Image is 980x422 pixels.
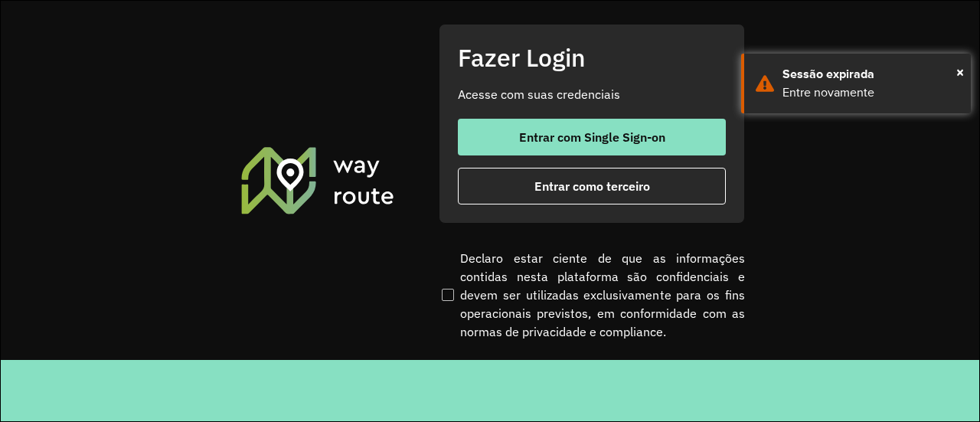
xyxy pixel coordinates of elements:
h2: Fazer Login [458,43,726,72]
span: Entrar com Single Sign-on [519,131,665,143]
button: button [458,119,726,155]
p: Acesse com suas credenciais [458,85,726,103]
div: Entre novamente [782,83,959,102]
img: Roteirizador AmbevTech [239,145,397,215]
button: button [458,168,726,204]
div: Sessão expirada [782,65,959,83]
span: × [956,61,964,83]
label: Declaro estar ciente de que as informações contidas nesta plataforma são confidenciais e devem se... [439,249,745,341]
button: Close [956,61,964,83]
span: Entrar como terceiro [534,180,650,192]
